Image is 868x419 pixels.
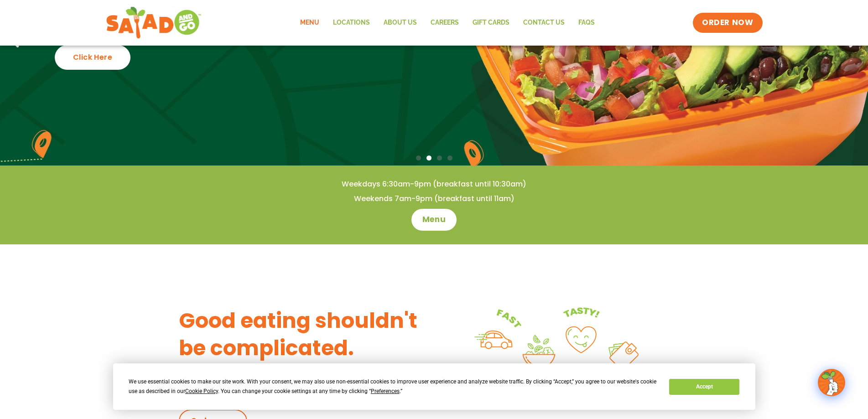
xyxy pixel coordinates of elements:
span: Go to slide 3 [437,155,442,160]
img: new-SAG-logo-768×292 [106,5,202,41]
button: Accept [669,379,739,395]
a: Locations [326,12,377,33]
span: Go to slide 4 [447,155,452,160]
a: Contact Us [516,12,572,33]
a: Menu [411,209,457,231]
a: About Us [377,12,424,33]
span: Menu [422,214,446,225]
img: wpChatIcon [819,370,844,395]
div: Click Here [55,45,130,70]
a: Menu [293,12,326,33]
a: FAQs [572,12,602,33]
span: Go to slide 1 [416,155,421,160]
span: Cookie Policy [185,388,218,394]
div: We use essential cookies to make our site work. With your consent, we may also use non-essential ... [129,377,658,396]
nav: Menu [293,12,602,33]
a: Careers [424,12,466,33]
div: Cookie Consent Prompt [113,363,755,410]
span: ORDER NOW [702,17,753,28]
h4: Weekends 7am-9pm (breakfast until 11am) [18,194,850,204]
a: GIFT CARDS [466,12,516,33]
span: Preferences [371,388,400,394]
h3: Good eating shouldn't be complicated. [179,307,434,362]
h4: Weekdays 6:30am-9pm (breakfast until 10:30am) [18,179,850,189]
a: ORDER NOW [693,13,762,33]
span: Go to slide 2 [426,155,431,160]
